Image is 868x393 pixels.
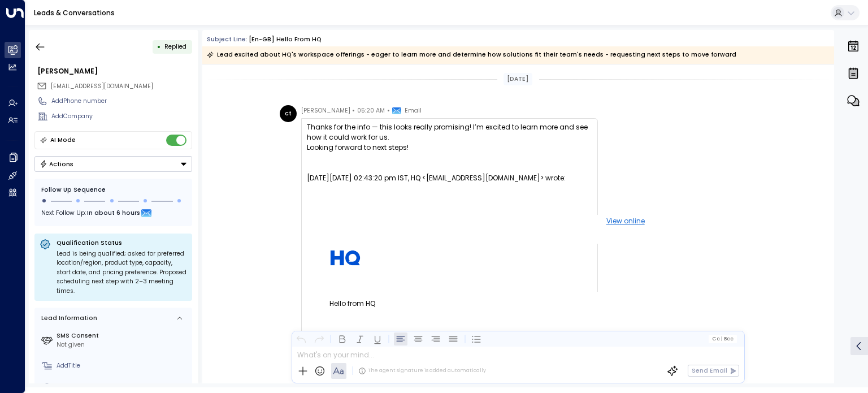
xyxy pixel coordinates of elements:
[207,35,248,44] span: Subject Line:
[329,327,650,340] p: Hi,
[387,105,390,116] span: •
[312,332,325,346] button: Redo
[51,97,192,106] div: AddPhone number
[307,122,592,153] p: Thanks for the info — this looks really promising! I’m excited to learn more and see how it could...
[38,314,97,323] div: Lead Information
[358,367,486,375] div: The agent signature is added automatically
[34,156,192,172] button: Actions
[51,82,153,91] span: testclara89@yahoo.com
[352,105,355,116] span: •
[329,249,361,266] img: HQ
[280,105,297,122] div: ct
[41,208,185,220] div: Next Follow Up:
[709,335,737,343] button: Cc|Bcc
[51,82,153,90] span: [EMAIL_ADDRESS][DOMAIN_NAME]
[40,160,74,168] div: Actions
[249,35,322,44] div: [en-GB] Hello from HQ
[57,361,189,370] div: AddTitle
[504,73,532,85] div: [DATE]
[207,49,736,61] div: Lead excited about HQ's workspace offerings - eager to learn more and determine how solutions fit...
[357,105,385,116] span: 05:20 AM
[307,173,592,183] div: [DATE][DATE] 02:43:20 pm IST, HQ <[EMAIL_ADDRESS][DOMAIN_NAME]> wrote:
[50,135,76,146] div: AI Mode
[294,332,308,346] button: Undo
[405,105,422,116] span: Email
[712,336,734,342] span: Cc Bcc
[51,112,192,121] div: AddCompany
[57,331,189,340] label: SMS Consent
[301,105,350,116] span: [PERSON_NAME]
[34,8,115,18] a: Leads & Conversations
[164,42,186,51] span: Replied
[329,292,650,316] h1: Hello from HQ
[57,340,189,349] div: Not given
[721,336,722,342] span: |
[57,239,187,247] p: Qualification Status
[34,156,192,172] div: Button group with a nested menu
[37,66,192,76] div: [PERSON_NAME]
[87,208,140,220] span: In about 6 hours
[57,249,187,296] div: Lead is being qualified; asked for preferred location/region, product type, capacity, start date,...
[41,185,185,195] div: Follow Up Sequence
[606,215,645,227] a: View online
[157,39,161,54] div: •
